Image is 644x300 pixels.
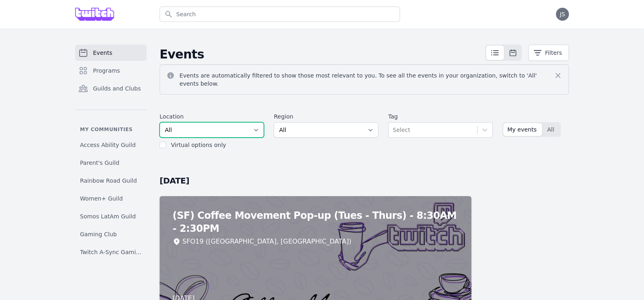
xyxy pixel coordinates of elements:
[160,6,400,22] input: Search
[93,84,141,93] span: Guilds and Clubs
[75,80,147,97] a: Guilds and Clubs
[171,142,226,148] label: Virtual options only
[528,45,569,61] button: Filters
[503,123,542,136] button: My events
[173,209,458,235] h2: (SF) Coffee Movement Pop-up (Tues - Thurs) - 8:30AM - 2:30PM
[93,67,120,75] span: Programs
[75,155,147,170] a: Parent's Guild
[80,248,142,256] span: Twitch A-Sync Gaming (TAG) Club
[75,173,147,188] a: Rainbow Road Guild
[80,212,136,220] span: Somos LatAm Guild
[543,123,560,136] button: All
[75,191,147,206] a: Women+ Guild
[80,194,123,203] span: Women+ Guild
[179,71,554,88] p: Events are automatically filtered to show those most relevant to you. To see all the events in yo...
[182,237,351,246] div: SFO19 ([GEOGRAPHIC_DATA], [GEOGRAPHIC_DATA])
[80,230,117,238] span: Gaming Club
[80,159,119,167] span: Parent's Guild
[75,8,114,21] img: Grove
[507,125,536,134] span: My events
[160,175,471,186] h2: [DATE]
[274,112,378,121] label: Region
[556,8,569,21] button: JS
[80,141,136,149] span: Access Ability Guild
[75,45,147,61] a: Events
[80,177,137,185] span: Rainbow Road Guild
[75,45,147,255] nav: Sidebar
[75,227,147,242] a: Gaming Club
[388,112,493,121] label: Tag
[75,126,147,133] p: My communities
[393,126,410,134] div: Select
[160,47,485,62] h2: Events
[547,125,554,134] span: All
[75,245,147,259] a: Twitch A-Sync Gaming (TAG) Club
[75,63,147,79] a: Programs
[75,138,147,152] a: Access Ability Guild
[560,11,565,17] span: JS
[75,209,147,224] a: Somos LatAm Guild
[93,49,112,57] span: Events
[160,112,264,121] label: Location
